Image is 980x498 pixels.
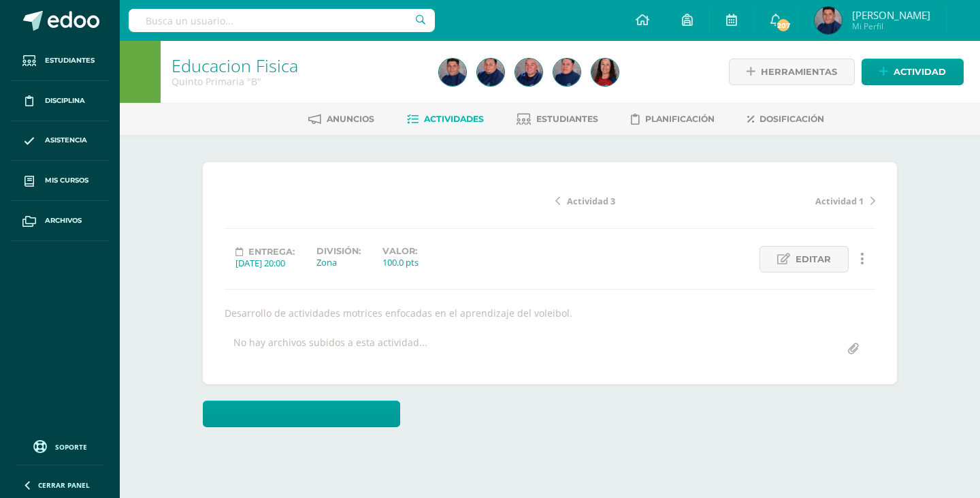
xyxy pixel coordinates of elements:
span: Dosificación [759,114,824,124]
a: Actividad 3 [555,193,715,207]
span: Anuncios [327,114,374,124]
span: Planificación [645,114,715,124]
a: Archivos [11,201,109,241]
a: Herramientas [729,59,855,85]
img: 525c8a1cebf53947ed4c1d328e227f29.png [815,7,842,34]
span: Estudiantes [536,114,598,124]
div: Quinto Primaria 'B' [171,75,423,88]
span: Archivos [45,215,82,226]
a: Actividad [862,59,964,85]
a: Soporte [16,437,103,455]
h1: Educacion Fisica [171,56,423,75]
span: [PERSON_NAME] [852,8,930,22]
a: Asistencia [11,121,109,161]
label: División: [316,246,361,256]
span: Asistencia [45,135,87,146]
span: Actividad [894,59,946,84]
span: Actividades [424,114,484,124]
img: 37cea8b1c8c5f1914d6d055b3bfd190f.png [553,59,581,86]
span: Mis cursos [45,175,88,186]
input: Busca un usuario... [129,9,435,32]
label: Valor: [382,246,419,256]
span: Estudiantes [45,55,95,66]
img: 5300cef466ecbb4fd513dec8d12c4b23.png [515,59,542,86]
a: Mis cursos [11,161,109,201]
img: 525c8a1cebf53947ed4c1d328e227f29.png [439,59,466,86]
div: 100.0 pts [382,256,419,268]
div: Desarrollo de actividades motrices enfocadas en el aprendizaje del voleibol. [219,307,881,320]
img: ce600a27a9bd3a5bb764cf9e59a5973c.png [477,59,504,86]
span: Entrega: [248,247,295,257]
a: Anuncios [308,108,374,130]
a: Actividades [407,108,484,130]
a: Dosificación [747,108,824,130]
img: ad98ea04031e93860172db3ac61f852b.png [591,59,619,86]
a: Educacion Fisica [171,54,298,77]
span: Actividad 1 [815,195,864,207]
div: Zona [316,256,361,268]
a: Disciplina [11,81,109,121]
span: Soporte [55,442,87,452]
a: Estudiantes [517,108,598,130]
span: Actividad 3 [567,195,615,207]
span: Cerrar panel [38,480,90,490]
span: Disciplina [45,95,85,106]
div: [DATE] 20:00 [235,257,295,269]
span: Mi Perfil [852,20,930,32]
span: Editar [796,247,831,272]
span: 207 [776,18,791,33]
a: Estudiantes [11,41,109,81]
div: No hay archivos subidos a esta actividad... [233,336,427,362]
a: Planificación [631,108,715,130]
span: Herramientas [761,59,837,84]
a: Actividad 1 [715,193,875,207]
